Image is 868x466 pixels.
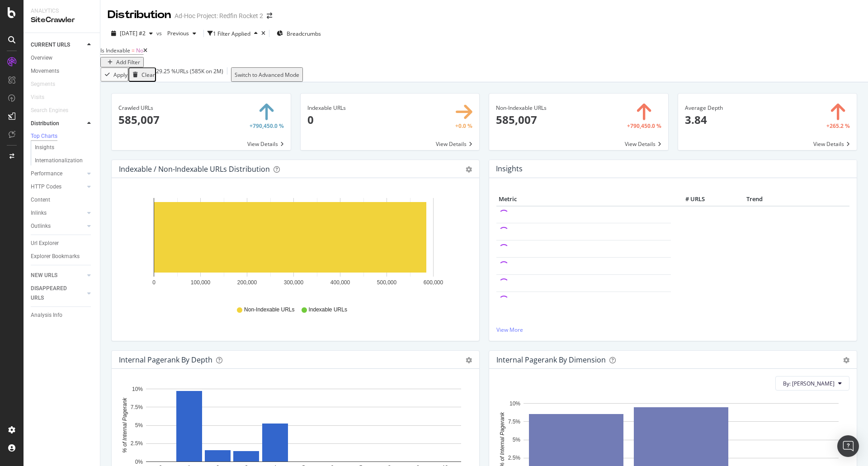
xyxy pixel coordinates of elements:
a: Distribution [31,119,85,128]
text: % of Internal Pagerank [122,397,128,453]
span: No [136,47,143,54]
a: Outlinks [31,221,85,231]
text: 7.5% [131,404,143,410]
button: Switch to Advanced Mode [231,67,303,82]
div: 1 Filter Applied [213,30,250,38]
div: Url Explorer [31,239,59,248]
a: Url Explorer [31,239,94,248]
a: Movements [31,66,94,76]
text: 600,000 [424,280,443,286]
div: gear [843,357,849,363]
div: Analytics [31,7,93,15]
a: Performance [31,169,85,179]
button: 1 Filter Applied [208,26,261,41]
a: Analysis Info [31,311,94,320]
button: Clear [128,67,156,82]
span: 2025 Aug. 22nd #2 [120,29,146,37]
a: CURRENT URLS [31,40,85,50]
text: 200,000 [237,280,257,286]
div: Clear [142,71,155,79]
div: Visits [31,93,44,102]
svg: A chart. [119,193,469,297]
div: Distribution [31,119,59,128]
div: Indexable / Non-Indexable URLs Distribution [119,165,270,174]
div: gear [466,166,472,173]
a: Segments [31,80,64,89]
text: 0% [135,459,143,465]
a: View More [496,326,849,334]
div: Segments [31,80,55,89]
span: Breadcrumbs [287,30,321,38]
th: Trend [707,193,802,206]
a: Explorer Bookmarks [31,252,94,261]
a: DISAPPEARED URLS [31,284,85,303]
span: vs [156,29,164,37]
div: 29.25 % URLs ( 585K on 2M ) [156,67,223,82]
text: 300,000 [284,280,304,286]
a: Top Charts [31,132,94,141]
a: HTTP Codes [31,182,85,192]
a: Overview [31,53,94,63]
div: Explorer Bookmarks [31,252,80,261]
a: Inlinks [31,208,85,218]
text: 400,000 [330,280,350,286]
span: = [132,47,135,54]
text: 100,000 [191,280,211,286]
div: Internal Pagerank by Depth [119,355,212,364]
div: Movements [31,66,59,76]
div: NEW URLS [31,271,57,280]
span: By: Lang [783,380,835,387]
div: Analysis Info [31,311,62,320]
th: Metric [496,193,671,206]
text: 7.5% [508,419,521,425]
button: Apply [100,67,128,82]
div: arrow-right-arrow-left [267,13,272,19]
div: CURRENT URLS [31,40,70,50]
button: By: [PERSON_NAME] [775,376,849,391]
button: Previous [164,26,200,41]
div: DISAPPEARED URLS [31,284,76,303]
div: Performance [31,169,62,179]
text: 2.5% [131,441,143,447]
span: Is Indexable [100,47,130,54]
text: 10% [509,400,520,407]
div: Add Filter [116,58,140,66]
div: Ad-Hoc Project: Redfin Rocket 2 [175,11,263,20]
div: Switch to Advanced Mode [235,71,299,79]
div: Outlinks [31,221,51,231]
div: Search Engines [31,106,68,115]
div: Top Charts [31,132,57,140]
text: 500,000 [377,280,397,286]
div: Inlinks [31,208,47,218]
div: Content [31,195,50,205]
div: Open Intercom Messenger [837,435,859,457]
a: NEW URLS [31,271,85,280]
div: HTTP Codes [31,182,61,192]
a: Internationalization [35,156,94,165]
th: # URLS [671,193,707,206]
button: Breadcrumbs [273,26,325,41]
h4: Insights [496,163,523,175]
text: 5% [135,423,143,429]
text: 5% [513,437,521,443]
text: 2.5% [508,455,521,461]
div: Internal Pagerank By Dimension [496,355,606,364]
span: Previous [164,29,189,37]
div: Insights [35,143,54,152]
div: Distribution [108,7,171,23]
a: Insights [35,143,94,152]
button: Add Filter [100,57,144,67]
text: 10% [132,386,143,392]
a: Content [31,195,94,205]
span: Non-Indexable URLs [244,306,294,314]
button: [DATE] #2 [108,26,156,41]
a: Visits [31,93,53,102]
div: gear [466,357,472,363]
div: SiteCrawler [31,15,93,25]
div: Overview [31,53,52,63]
span: Indexable URLs [309,306,347,314]
a: Search Engines [31,106,77,115]
text: 0 [152,280,156,286]
div: Apply [113,71,127,79]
